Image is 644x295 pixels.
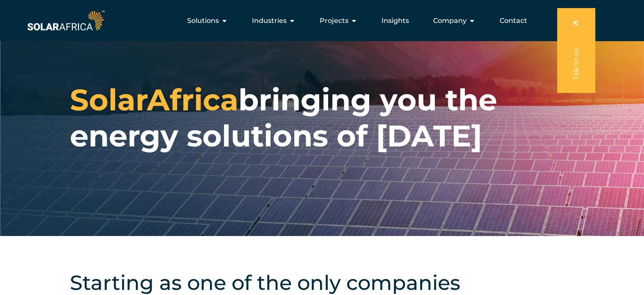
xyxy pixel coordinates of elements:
[381,16,409,26] a: Insights
[320,16,348,26] span: Projects
[433,16,467,26] span: Company
[500,16,527,26] a: Contact
[70,81,238,118] span: SolarAfrica
[187,16,219,26] span: Solutions
[252,16,287,26] span: Industries
[106,12,534,29] nav: Menu
[70,82,574,154] h1: bringing you the energy solutions of [DATE]
[106,12,534,29] div: Menu Toggle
